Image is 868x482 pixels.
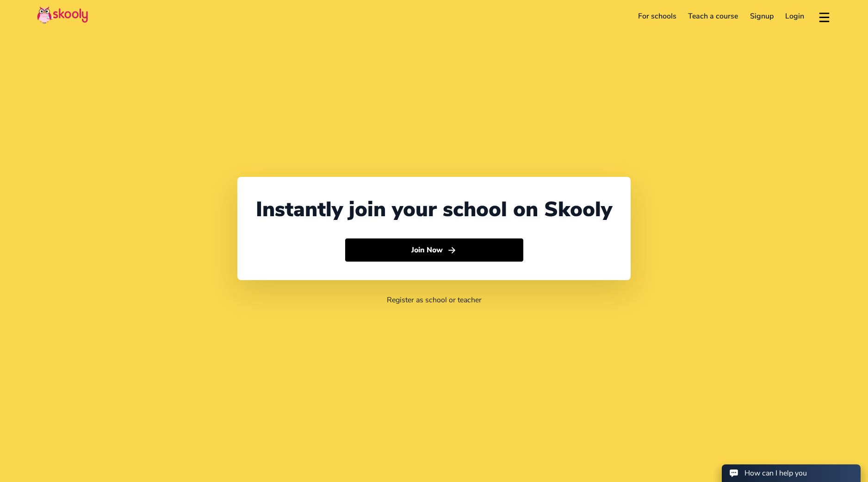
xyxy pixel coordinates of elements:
[780,9,811,24] a: Login
[256,195,612,224] div: Instantly join your school on Skooly
[682,9,744,24] a: Teach a course
[37,6,88,24] img: Skooly
[345,238,523,262] button: Join Nowarrow forward outline
[744,9,780,24] a: Signup
[818,9,831,24] button: menu outline
[632,9,682,24] a: For schools
[447,245,457,255] ion-icon: arrow forward outline
[387,295,482,305] a: Register as school or teacher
